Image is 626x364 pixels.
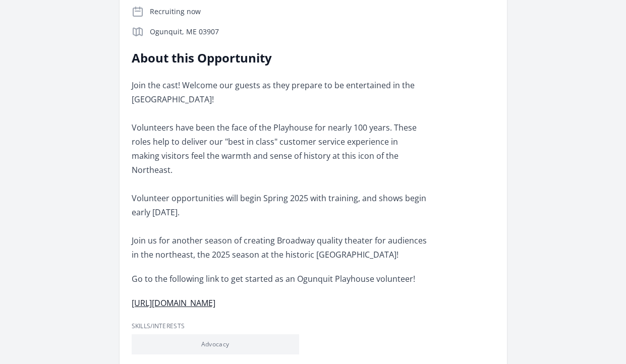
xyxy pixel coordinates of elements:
li: Advocacy [132,334,299,354]
p: Recruiting now [150,7,495,17]
p: Ogunquit, ME 03907 [150,27,495,37]
h3: Skills/Interests [132,322,495,330]
p: Go to the following link to get started as an Ogunquit Playhouse volunteer! [132,272,427,286]
p: Join the cast! Welcome our guests as they prepare to be entertained in the [GEOGRAPHIC_DATA]! Vol... [132,78,427,262]
h2: About this Opportunity [132,50,427,66]
a: [URL][DOMAIN_NAME] [132,297,215,309]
